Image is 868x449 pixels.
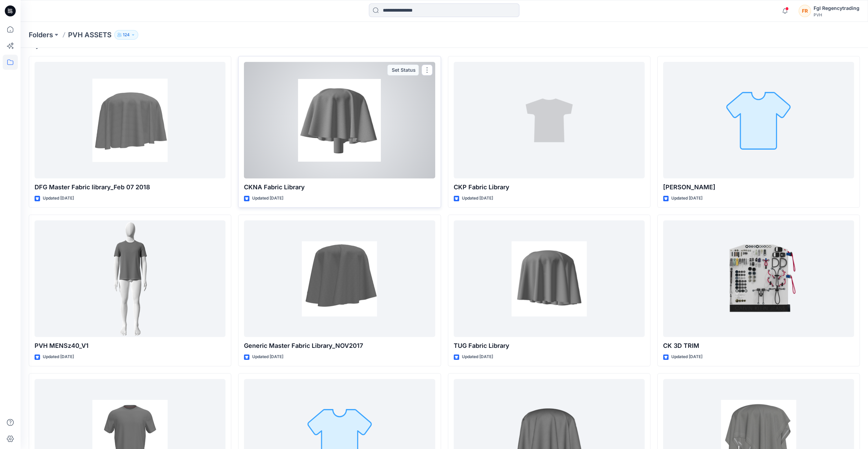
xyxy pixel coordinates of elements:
p: Generic Master Fabric Library_NOV2017 [244,341,435,351]
a: CKP Fabric Library [454,62,645,178]
p: Updated [DATE] [252,195,283,202]
p: Updated [DATE] [252,353,283,360]
p: TUG Fabric Library [454,341,645,351]
p: CKP Fabric Library [454,182,645,192]
div: Fgl Regencytrading [814,4,859,12]
a: CKNA Fabric Library [244,62,435,178]
a: Tommy Trim [663,62,854,178]
p: CK 3D TRIM [663,341,854,351]
p: 124 [123,31,130,39]
p: Updated [DATE] [671,353,702,360]
p: Updated [DATE] [462,195,493,202]
a: TUG Fabric Library [454,220,645,337]
p: CKNA Fabric Library [244,182,435,192]
a: DFG Master Fabric library_Feb 07 2018 [35,62,225,178]
p: Updated [DATE] [43,353,74,360]
div: PVH [814,12,859,17]
a: Folders [29,30,53,40]
p: Updated [DATE] [43,195,74,202]
p: Updated [DATE] [671,195,702,202]
p: [PERSON_NAME] [663,182,854,192]
p: PVH MENSz40_V1 [35,341,225,351]
a: Generic Master Fabric Library_NOV2017 [244,220,435,337]
p: PVH ASSETS [68,30,112,40]
a: PVH MENSz40_V1 [35,220,225,337]
a: CK 3D TRIM [663,220,854,337]
p: DFG Master Fabric library_Feb 07 2018 [35,182,225,192]
p: Updated [DATE] [462,353,493,360]
div: FR [799,5,811,17]
button: 124 [114,30,138,40]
